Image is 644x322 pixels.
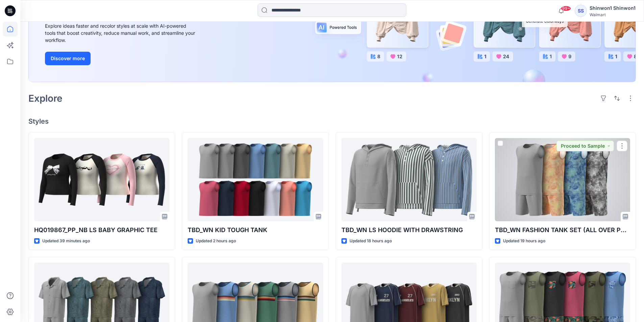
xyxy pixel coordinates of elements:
[495,138,630,221] a: TBD_WN FASHION TANK SET (ALL OVER PRINTS)
[196,238,236,245] p: Updated 2 hours ago
[28,117,636,125] h4: Styles
[42,238,90,245] p: Updated 39 minutes ago
[45,22,197,44] div: Explore ideas faster and recolor styles at scale with AI-powered tools that boost creativity, red...
[28,93,63,104] h2: Explore
[590,4,636,12] div: Shinwon1 Shinwon1
[575,5,587,17] div: SS
[45,52,197,65] a: Discover more
[341,225,477,235] p: TBD_WN LS HOODIE WITH DRAWSTRING
[590,12,636,17] div: Walmart
[34,138,169,221] a: HQ019867_PP_NB LS BABY GRAPHIC TEE
[188,138,323,221] a: TBD_WN KID TOUGH TANK
[503,238,545,245] p: Updated 19 hours ago
[495,225,630,235] p: TBD_WN FASHION TANK SET (ALL OVER PRINTS)
[561,6,571,11] span: 99+
[341,138,477,221] a: TBD_WN LS HOODIE WITH DRAWSTRING
[45,52,91,65] button: Discover more
[350,238,392,245] p: Updated 18 hours ago
[188,225,323,235] p: TBD_WN KID TOUGH TANK
[34,225,169,235] p: HQ019867_PP_NB LS BABY GRAPHIC TEE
